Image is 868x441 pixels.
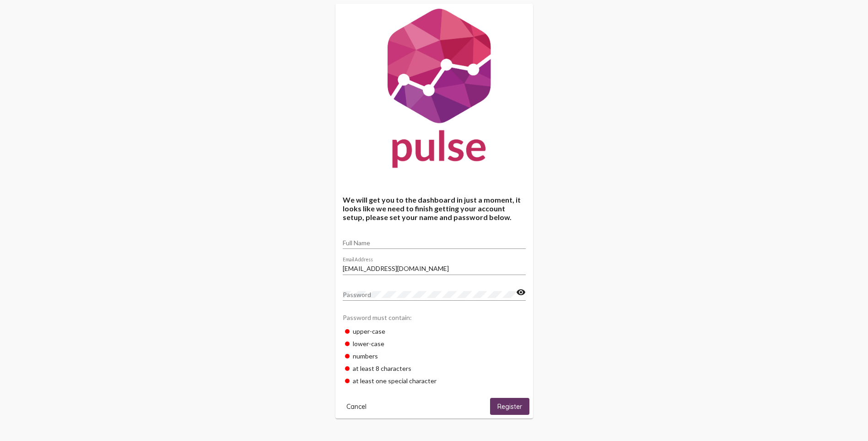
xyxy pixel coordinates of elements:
img: Pulse For Good Logo [335,4,533,177]
div: at least 8 characters [343,362,526,375]
div: Password must contain: [343,309,526,325]
div: lower-case [343,337,526,350]
button: Cancel [339,398,374,415]
span: Register [497,402,522,411]
span: Cancel [346,402,367,411]
div: numbers [343,350,526,362]
h4: We will get you to the dashboard in just a moment, it looks like we need to finish getting your a... [343,195,526,221]
div: at least one special character [343,375,526,387]
mat-icon: visibility [516,287,526,298]
button: Register [490,398,529,415]
div: upper-case [343,325,526,337]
